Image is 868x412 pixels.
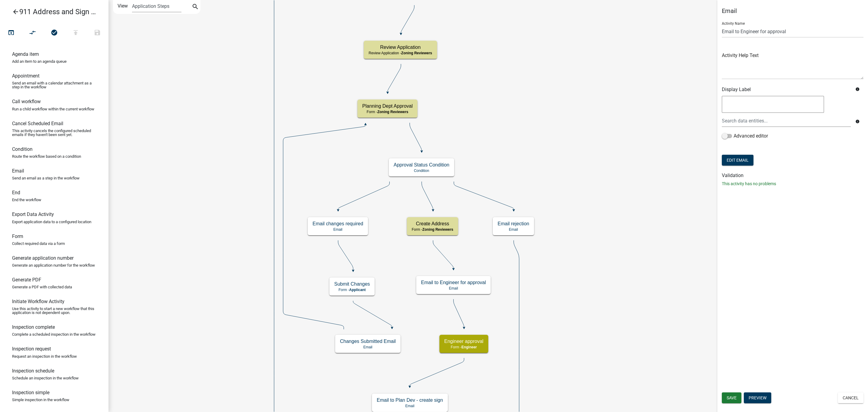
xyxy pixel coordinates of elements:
[12,220,91,224] p: Export application data to a configured location
[377,404,443,408] p: Email
[51,29,58,37] i: check_circle
[377,110,408,114] span: Zoning Reviewers
[401,51,432,55] span: Zoning Reviewers
[12,73,39,79] h6: Appointment
[12,99,41,104] h6: Call workflow
[744,392,771,403] button: Preview
[369,51,432,55] p: Review Application -
[722,155,753,166] button: Edit Email
[722,181,863,187] p: This activity has no problems
[12,198,41,202] p: End the workflow
[362,110,413,114] p: Form -
[12,324,55,330] h6: Inspection complete
[12,332,96,336] p: Complete a scheduled inspection in the workflow
[8,29,15,37] i: open_in_browser
[349,288,366,292] span: Applicant
[855,87,860,91] i: info
[421,280,486,285] h5: Email to Engineer for approval
[722,173,863,178] h6: Validation
[421,286,486,290] p: Email
[722,392,741,403] button: Save
[12,307,96,315] p: Use this activity to start a new workflow that this application is not dependent upon.
[722,7,863,14] h5: Email
[12,346,51,352] h6: Inspection request
[412,227,453,232] p: Form -
[12,233,23,239] h6: Form
[12,168,24,174] h6: Email
[86,27,108,40] button: Save
[12,242,65,246] p: Collect required data via a form
[855,119,860,124] i: info
[313,227,363,232] p: Email
[12,299,64,304] h6: Initiate Workflow Activity
[838,392,863,403] button: Cancel
[12,59,67,63] p: Add an item to an agenda queue
[727,395,737,400] span: Save
[340,338,396,344] h5: Changes Submitted Email
[422,227,453,232] span: Zoning Reviewers
[29,29,36,37] i: compare_arrows
[12,398,69,402] p: Simple inspection in the workflow
[12,263,95,267] p: Generate an application number for the workflow
[362,103,413,109] h5: Planning Dept Approval
[12,368,54,374] h6: Inspection schedule
[722,132,768,140] label: Advanced editor
[12,285,72,289] p: Generate a PDF with collected data
[498,227,529,232] p: Email
[444,345,483,349] p: Form -
[12,354,77,358] p: Request an inspection in the workflow
[394,169,449,173] p: Condition
[722,115,851,127] input: Search data entities...
[369,44,432,50] h5: Review Application
[72,29,79,37] i: publish
[12,390,49,395] h6: Inspection simple
[192,3,199,11] i: search
[12,176,80,180] p: Send an email as a step in the workflow
[334,281,370,287] h5: Submit Changes
[12,8,19,17] i: arrow_back
[94,29,101,37] i: save
[22,27,43,40] button: Auto Layout
[12,51,39,57] h6: Agenda item
[5,5,99,19] a: 911 Address and Sign Request
[12,211,54,217] h6: Export Data Activity
[12,129,96,137] p: This activity cancels the configured scheduled emails if they haven't been sent yet.
[43,27,65,40] button: No problems
[377,397,443,403] h5: Email to Plan Dev - create sign
[12,376,79,380] p: Schedule an inspection in the workflow
[12,190,20,195] h6: End
[12,277,41,283] h6: Generate PDF
[0,27,108,41] div: Workflow actions
[65,27,86,40] button: Publish
[412,221,453,227] h5: Create Address
[722,87,851,92] h6: Display Label
[340,345,396,349] p: Email
[334,288,370,292] p: Form -
[394,162,449,168] h5: Approval Status Condition
[444,338,483,344] h5: Engineer approval
[12,81,96,89] p: Send an email with a calendar attachment as a step in the workflow
[498,221,529,227] h5: Email rejection
[461,345,477,349] span: Engineer
[12,107,94,111] p: Run a child workflow within the current workflow
[0,27,22,40] button: Test Workflow
[12,255,74,261] h6: Generate application number
[313,221,363,227] h5: Email changes required
[12,121,63,126] h6: Cancel Scheduled Email
[190,2,200,12] button: search
[12,154,81,158] p: Route the workflow based on a condition
[12,146,33,152] h6: Condition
